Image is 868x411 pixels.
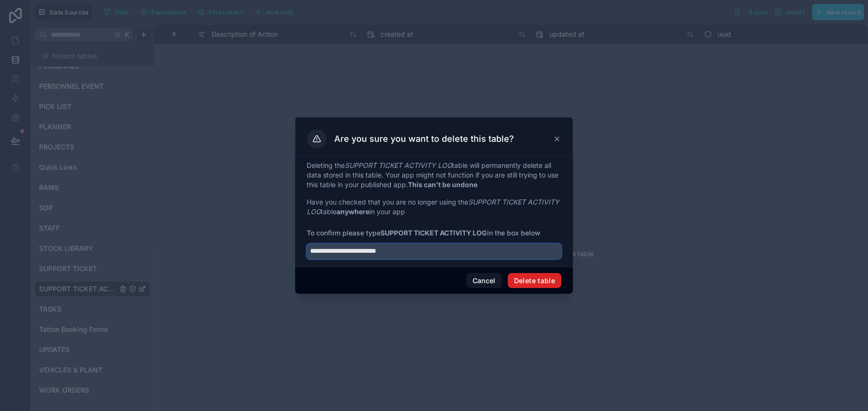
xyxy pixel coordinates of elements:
h3: Are you sure you want to delete this table? [334,133,514,145]
p: Deleting the table will permanently delete all data stored in this table. Your app might not func... [307,161,561,190]
span: To confirm please type in the box below [307,228,561,238]
strong: SUPPORT TICKET ACTIVITY LOG [380,229,487,237]
strong: This can't be undone [408,180,477,189]
button: Cancel [466,273,502,288]
strong: anywhere [337,207,369,216]
em: SUPPORT TICKET ACTIVITY LOG [345,161,452,169]
p: Have you checked that you are no longer using the table in your app [307,197,561,217]
button: Delete table [508,273,561,288]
